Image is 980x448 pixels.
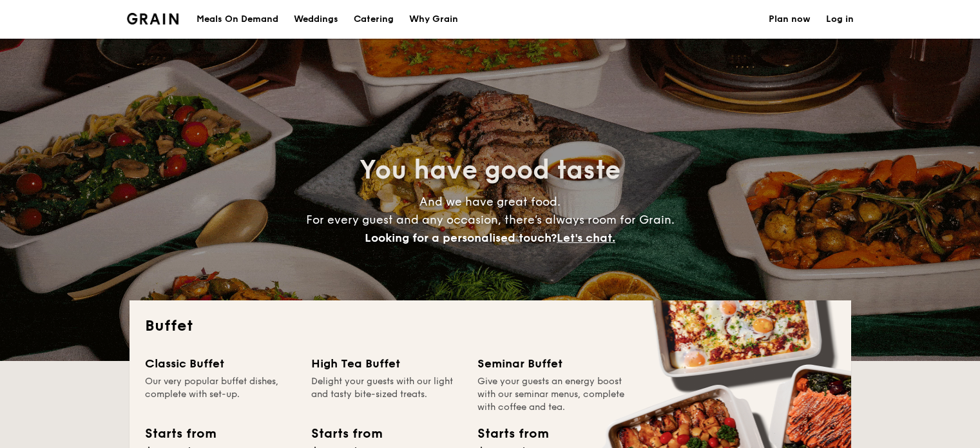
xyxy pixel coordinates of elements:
[477,424,548,443] div: Starts from
[127,13,179,24] a: Logotype
[145,375,296,414] div: Our very popular buffet dishes, complete with set-up.
[477,375,628,414] div: Give your guests an energy boost with our seminar menus, complete with coffee and tea.
[360,155,620,186] span: You have good taste
[145,424,215,443] div: Starts from
[127,13,179,24] img: Grain
[311,355,462,373] div: High Tea Buffet
[306,195,675,245] span: And we have great food. For every guest and any occasion, there’s always room for Grain.
[311,375,462,414] div: Delight your guests with our light and tasty bite-sized treats.
[365,231,557,245] span: Looking for a personalised touch?
[311,424,381,443] div: Starts from
[145,316,836,336] h2: Buffet
[145,355,296,373] div: Classic Buffet
[557,231,615,245] span: Let's chat.
[477,355,628,373] div: Seminar Buffet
